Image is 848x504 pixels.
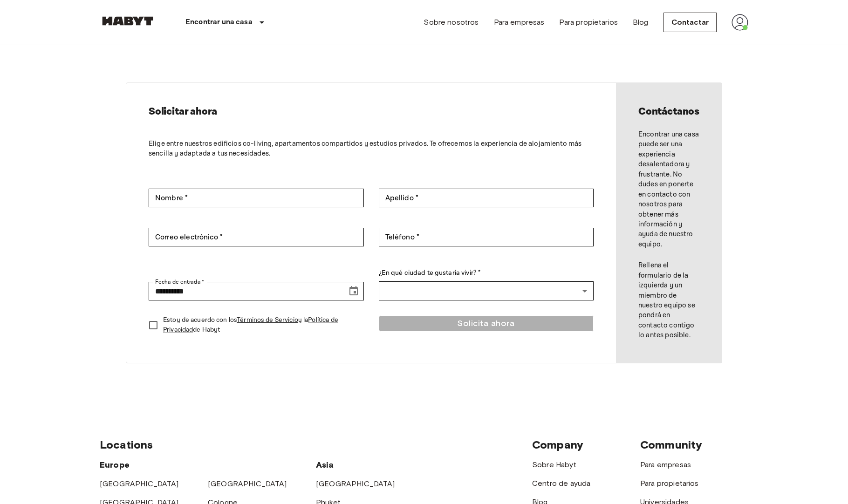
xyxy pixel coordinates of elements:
[100,479,179,488] a: [GEOGRAPHIC_DATA]
[638,129,699,249] p: Encontrar una casa puede ser una experiencia desalentadora y frustrante. No dudes en ponerte en c...
[532,460,576,469] a: Sobre Habyt
[208,479,287,488] a: [GEOGRAPHIC_DATA]
[100,460,130,470] span: Europe
[532,438,583,451] span: Company
[163,315,356,335] p: Estoy de acuerdo con los y la de Habyt
[149,105,594,118] h2: Solicitar ahora
[640,460,691,469] a: Para empresas
[532,479,590,488] a: Centro de ayuda
[344,282,363,300] button: Choose date, selected date is Sep 19, 2025
[640,438,702,451] span: Community
[100,16,156,26] img: Habyt
[155,278,205,286] label: Fecha de entrada
[316,479,395,488] a: [GEOGRAPHIC_DATA]
[237,316,298,324] a: Términos de Servicio
[316,460,334,470] span: Asia
[638,105,699,118] h2: Contáctanos
[640,479,699,488] a: Para propietarios
[732,14,748,31] img: avatar
[100,438,153,451] span: Locations
[424,17,479,28] a: Sobre nosotros
[185,17,253,28] p: Encontrar una casa
[494,17,545,28] a: Para empresas
[149,139,594,159] p: Elige entre nuestros edificios co-living, apartamentos compartidos y estudios privados. Te ofrece...
[663,13,717,32] a: Contactar
[638,260,699,341] p: Rellena el formulario de la izquierda y un miembro de nuestro equipo se pondrá en contacto contig...
[559,17,618,28] a: Para propietarios
[633,17,649,28] a: Blog
[379,268,594,278] label: ¿En qué ciudad te gustaría vivir? *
